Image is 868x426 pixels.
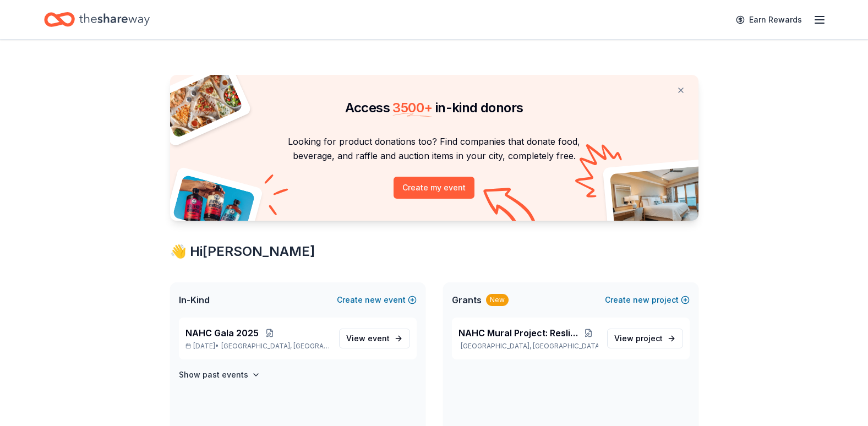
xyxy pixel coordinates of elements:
[44,7,150,32] a: Home
[605,293,690,307] button: Createnewproject
[185,326,259,340] span: NAHC Gala 2025
[183,134,685,163] p: Looking for product donations too? Find companies that donate food, beverage, and raffle and auct...
[185,342,330,351] p: [DATE] •
[483,188,538,229] img: Curvy arrow
[365,293,381,307] span: new
[157,68,243,139] img: Pizza
[170,243,698,260] div: 👋 Hi [PERSON_NAME]
[392,100,432,116] span: 3500 +
[458,326,578,340] span: NAHC Mural Project: Reslience
[636,334,663,343] span: project
[221,342,330,351] span: [GEOGRAPHIC_DATA], [GEOGRAPHIC_DATA]
[452,293,482,307] span: Grants
[729,10,809,30] a: Earn Rewards
[486,294,509,306] div: New
[394,177,474,199] button: Create my event
[368,334,390,343] span: event
[339,329,410,348] a: View event
[179,368,248,381] h4: Show past events
[607,329,683,348] a: View project
[458,342,598,351] p: [GEOGRAPHIC_DATA], [GEOGRAPHIC_DATA]
[633,293,649,307] span: new
[346,332,390,345] span: View
[179,368,260,381] button: Show past events
[179,293,210,307] span: In-Kind
[345,100,523,116] span: Access in-kind donors
[614,332,663,345] span: View
[337,293,417,307] button: Createnewevent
